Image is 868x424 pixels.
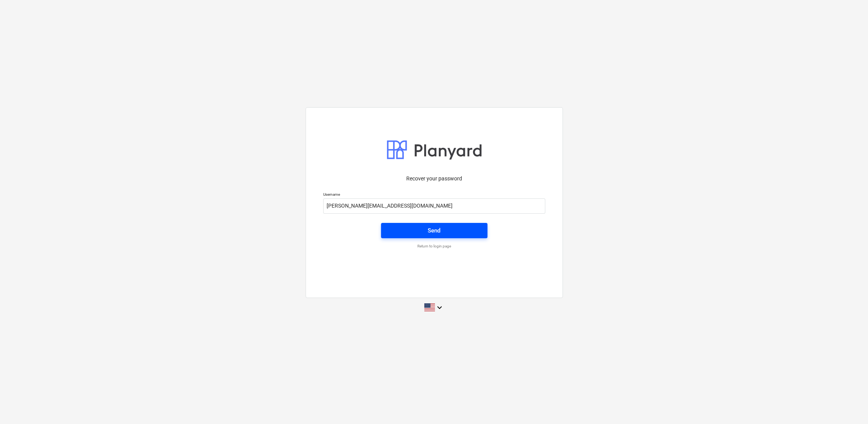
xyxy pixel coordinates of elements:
[319,244,549,249] a: Return to login page
[435,303,444,312] i: keyboard_arrow_down
[830,387,868,424] iframe: Chat Widget
[381,223,487,238] button: Send
[323,175,545,183] p: Recover your password
[323,192,545,198] p: Username
[428,226,440,236] div: Send
[323,198,545,214] input: Username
